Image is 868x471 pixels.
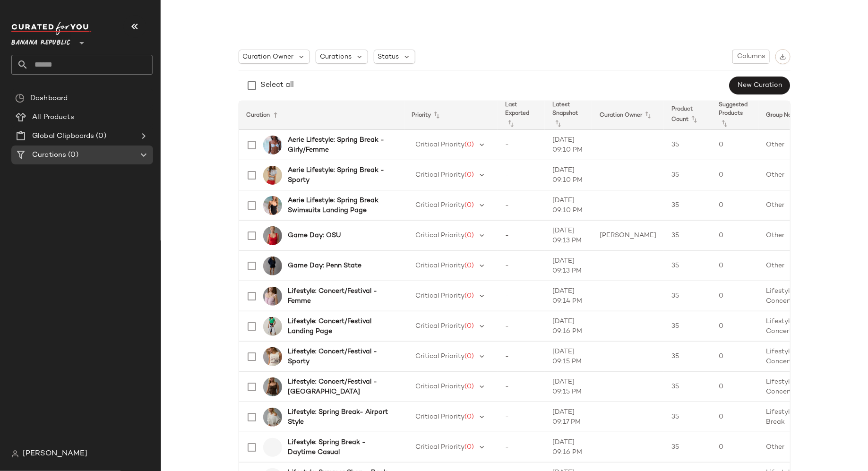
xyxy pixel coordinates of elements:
th: Group Name [758,101,826,130]
td: Other [758,160,826,190]
td: - [498,221,545,251]
td: 0 [711,342,758,372]
b: Lifestyle: Concert/Festival - Sporty [288,347,393,367]
span: (0) [465,383,474,390]
span: Curation Owner [243,52,294,62]
td: [DATE] 09:10 PM [545,130,592,160]
span: New Curation [737,82,782,89]
td: 35 [664,311,711,342]
td: 35 [664,251,711,281]
span: Status [378,52,399,62]
td: [DATE] 09:16 PM [545,311,592,342]
span: (0) [465,292,474,300]
span: Critical Priority [416,383,465,390]
span: (0) [465,353,474,360]
img: 1455_2594_050_of [263,408,282,427]
span: Critical Priority [416,444,465,451]
img: 0751_6009_073_of [263,196,282,215]
span: Banana Republic [11,32,70,49]
td: 35 [664,342,711,372]
img: 5494_3646_012_of [263,166,282,185]
td: Lifestyle: Concert/Festival [758,281,826,311]
td: 0 [711,402,758,432]
button: Columns [732,50,769,64]
td: 0 [711,311,758,342]
span: Critical Priority [416,353,465,360]
b: Lifestyle: Spring Break - Daytime Casual [288,437,393,457]
div: Select all [261,80,294,91]
td: Lifestyle: Concert/Festival [758,311,826,342]
td: [DATE] 09:16 PM [545,432,592,462]
span: Critical Priority [416,413,465,420]
td: [DATE] 09:10 PM [545,190,592,221]
td: - [498,160,545,190]
td: Other [758,432,826,462]
span: Curations [320,52,352,62]
span: (0) [465,323,474,330]
img: 1457_2460_410_of [263,257,282,275]
td: Other [758,221,826,251]
span: Critical Priority [416,292,465,300]
td: [DATE] 09:15 PM [545,342,592,372]
td: Lifestyle: Concert/Festival [758,342,826,372]
b: Game Day: Penn State [288,261,361,271]
th: Priority [404,101,498,130]
td: 35 [664,432,711,462]
span: Columns [737,53,765,60]
td: [DATE] 09:10 PM [545,160,592,190]
span: (0) [94,131,106,142]
td: - [498,372,545,402]
td: 35 [664,372,711,402]
td: 0 [711,432,758,462]
td: Lifestyle: Spring Break [758,402,826,432]
img: 0358_6260_600_of [263,226,282,245]
b: Aerie Lifestyle: Spring Break - Girly/Femme [288,135,393,155]
span: Critical Priority [416,323,465,330]
span: Global Clipboards [32,131,94,142]
td: Lifestyle: Concert/Festival [758,372,826,402]
button: New Curation [729,77,790,94]
td: - [498,432,545,462]
td: - [498,311,545,342]
img: 0358_6071_200_of [263,377,282,396]
span: (0) [465,232,474,239]
td: [DATE] 09:15 PM [545,372,592,402]
span: Curations [32,150,66,161]
span: All Products [32,112,74,123]
b: Aerie Lifestyle: Spring Break - Sporty [288,165,393,185]
td: 0 [711,281,758,311]
td: - [498,281,545,311]
td: - [498,190,545,221]
th: Suggested Products [711,101,758,130]
td: 35 [664,221,711,251]
td: 35 [664,160,711,190]
td: Other [758,130,826,160]
td: [DATE] 09:13 PM [545,251,592,281]
td: Other [758,251,826,281]
th: Curation [239,101,404,130]
img: 0301_6079_106_of [263,347,282,366]
td: - [498,342,545,372]
span: Critical Priority [416,171,465,179]
img: svg%3e [11,450,19,458]
span: (0) [66,150,78,161]
th: Product Count [664,101,711,130]
span: (0) [465,413,474,420]
th: Latest Snapshot [545,101,592,130]
b: Lifestyle: Concert/Festival Landing Page [288,317,393,336]
span: Critical Priority [416,141,465,148]
b: Lifestyle: Spring Break- Airport Style [288,407,393,427]
td: 0 [711,221,758,251]
b: Aerie Lifestyle: Spring Break Swimsuits Landing Page [288,196,393,215]
span: Critical Priority [416,262,465,269]
td: 35 [664,130,711,160]
b: Game Day: OSU [288,231,341,240]
span: (0) [465,444,474,451]
span: Critical Priority [416,202,465,209]
td: [PERSON_NAME] [592,221,664,251]
td: - [498,402,545,432]
td: [DATE] 09:13 PM [545,221,592,251]
td: 0 [711,130,758,160]
img: 2351_6057_577_of [263,287,282,306]
img: 2161_1707_345_of [263,317,282,336]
